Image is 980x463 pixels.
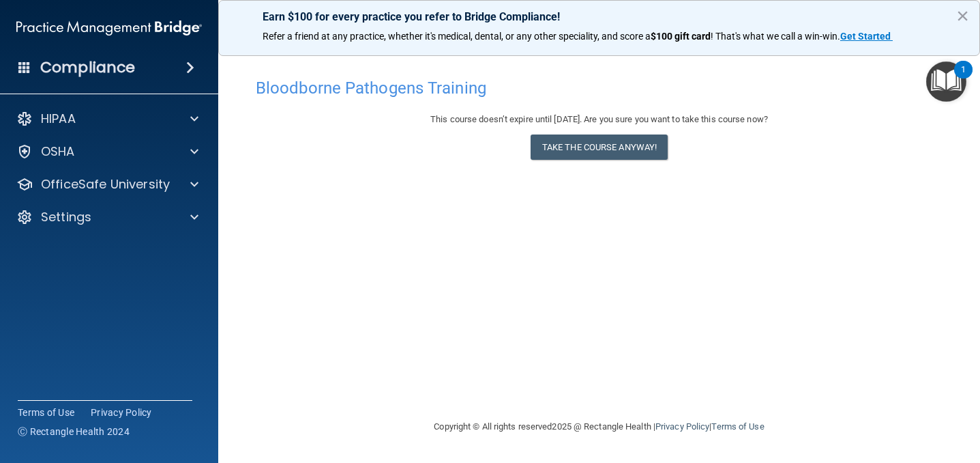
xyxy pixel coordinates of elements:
img: PMB logo [16,14,202,42]
strong: Get Started [840,31,891,42]
div: Copyright © All rights reserved 2025 @ Rectangle Health | | [351,405,848,449]
a: Terms of Use [711,421,764,432]
button: Close [956,5,969,27]
button: Open Resource Center, 1 new notification [926,61,966,102]
span: Refer a friend at any practice, whether it's medical, dental, or any other speciality, and score a [263,31,651,42]
a: OSHA [16,143,198,160]
a: Terms of Use [18,406,74,419]
a: Settings [16,209,198,225]
p: HIPAA [41,111,76,127]
p: Earn $100 for every practice you refer to Bridge Compliance! [263,10,936,23]
a: HIPAA [16,111,198,127]
a: Privacy Policy [91,406,152,419]
div: This course doesn’t expire until [DATE]. Are you sure you want to take this course now? [256,111,942,128]
p: OfficeSafe University [41,176,170,193]
p: Settings [41,209,91,225]
div: 1 [961,70,966,87]
h4: Compliance [40,58,135,77]
h4: Bloodborne Pathogens Training [256,79,942,97]
span: ! That's what we call a win-win. [711,31,840,42]
button: Take the course anyway! [531,135,668,160]
span: Ⓒ Rectangle Health 2024 [18,425,130,438]
strong: $100 gift card [651,31,711,42]
a: Privacy Policy [655,421,709,432]
a: Get Started [840,31,893,42]
a: OfficeSafe University [16,176,198,193]
p: OSHA [41,143,75,160]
